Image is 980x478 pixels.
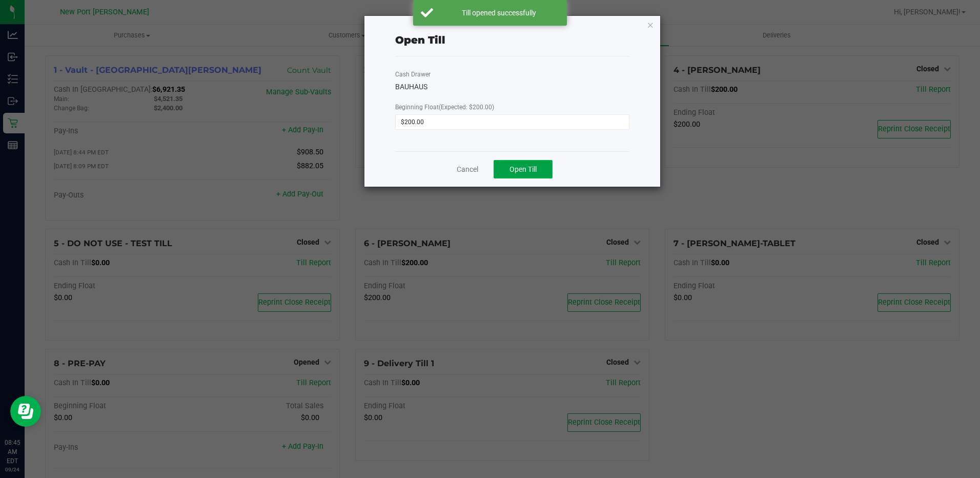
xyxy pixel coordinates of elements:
iframe: Resource center [10,396,41,427]
div: Open Till [395,32,445,48]
div: BAUHAUS [395,82,629,92]
span: Open Till [509,165,537,173]
span: (Expected: $200.00) [439,104,494,111]
button: Open Till [494,160,553,178]
div: Till opened successfully [439,8,559,18]
a: Cancel [457,164,478,175]
label: Cash Drawer [395,70,431,79]
span: Beginning Float [395,104,494,111]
